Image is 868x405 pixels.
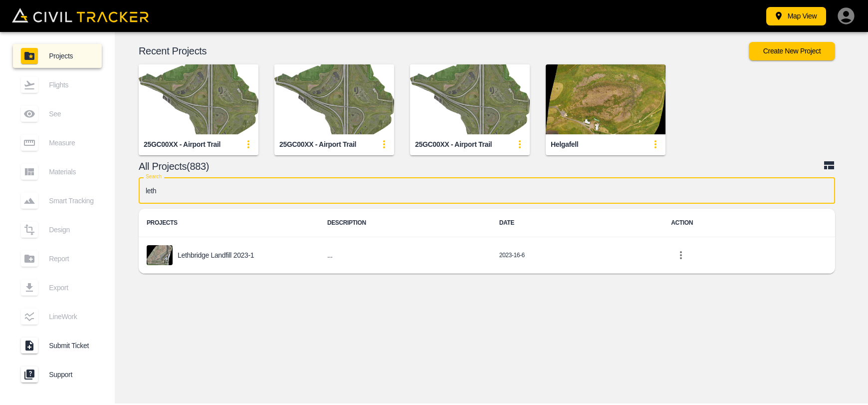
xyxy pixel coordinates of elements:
[49,371,94,379] span: Support
[139,47,749,55] p: Recent Projects
[139,162,823,170] p: All Projects(883)
[178,251,254,259] p: Lethbridge Landfill 2023-1
[327,249,483,262] h6: ...
[13,363,102,387] a: Support
[13,44,102,68] a: Projects
[49,52,94,60] span: Projects
[13,334,102,358] a: Submit Ticket
[144,140,220,149] div: 25GC00XX - Airport Trail
[49,342,94,350] span: Submit Ticket
[139,64,258,134] img: 25GC00XX - Airport Trail
[510,134,530,154] button: update-card-details
[238,134,258,154] button: update-card-details
[139,209,835,274] table: project-list-table
[139,209,319,237] th: PROJECTS
[374,134,394,154] button: update-card-details
[646,134,665,154] button: update-card-details
[663,209,835,237] th: ACTION
[319,209,491,237] th: DESCRIPTION
[415,140,492,149] div: 25GC00XX - Airport Trail
[12,8,149,22] img: Civil Tracker
[749,42,835,60] button: Create New Project
[491,237,663,274] td: 2023-16-6
[410,64,530,134] img: 25GC00XX - Airport Trail
[274,64,394,134] img: 25GC00XX - Airport Trail
[546,64,665,134] img: Helgafell
[279,140,356,149] div: 25GC00XX - Airport Trail
[491,209,663,237] th: DATE
[766,7,826,25] button: Map View
[551,140,578,149] div: Helgafell
[147,245,173,265] img: project-image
